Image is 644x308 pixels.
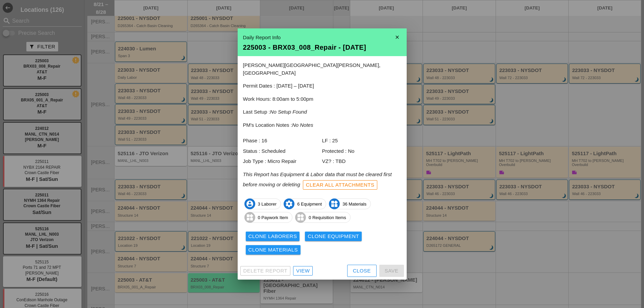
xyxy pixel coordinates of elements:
[243,95,401,103] p: Work Hours: 8:00am to 5:00pm
[243,158,322,165] div: Job Type : Micro Repair
[353,267,371,275] div: Close
[243,44,401,51] div: 225003 - BRX03_008_Repair - [DATE]
[322,137,401,145] div: LF : 25
[295,212,306,223] i: widgets
[270,109,307,115] i: No Setup Found
[248,246,298,254] div: Clone Materials
[245,198,281,209] span: 3 Laborer
[244,198,255,209] i: account_circle
[322,147,401,155] div: Protected : No
[284,198,294,209] i: settings
[246,232,300,241] button: Clone Laborers
[296,267,310,275] div: View
[292,122,313,128] i: No Notes
[347,265,377,277] button: Close
[329,198,371,209] span: 36 Materials
[284,198,326,209] span: 6 Equipment
[245,212,292,223] span: 0 Paywork Item
[295,212,350,223] span: 0 Requisition Items
[322,158,401,165] div: VZ? : TBD
[390,30,404,44] i: close
[305,232,362,241] button: Clone Equipment
[243,34,401,42] div: Daily Report Info
[243,137,322,145] div: Phase : 16
[244,212,255,223] i: widgets
[243,121,401,129] p: PM's Location Notes :
[243,82,401,90] p: Permit Dates : [DATE] – [DATE]
[248,233,297,240] div: Clone Laborers
[306,181,375,189] div: Clear All Attachments
[329,198,340,209] i: widgets
[293,266,313,276] a: View
[303,180,378,190] button: Clear All Attachments
[308,233,359,240] div: Clone Equipment
[246,245,301,255] button: Clone Materials
[243,171,392,187] i: This Report has Equipment & Labor data that must be cleared first before moving or deleting
[243,108,401,116] p: Last Setup :
[243,62,401,77] p: [PERSON_NAME][GEOGRAPHIC_DATA][PERSON_NAME], [GEOGRAPHIC_DATA]
[243,147,322,155] div: Status : Scheduled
